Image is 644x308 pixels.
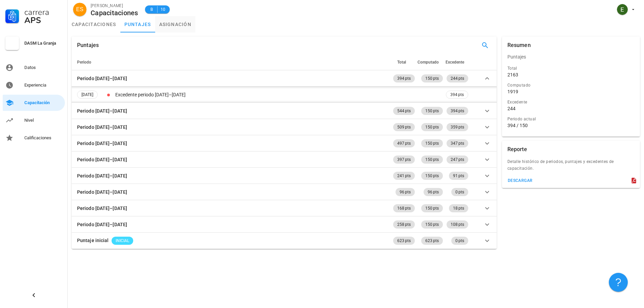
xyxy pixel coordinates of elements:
[397,156,411,164] span: 397 pts
[24,135,62,141] div: Calificaciones
[451,107,464,115] span: 394 pts
[397,220,411,229] span: 258 pts
[24,82,62,88] div: Experiencia
[428,188,439,196] span: 96 pts
[77,221,127,228] div: Periodo [DATE]–[DATE]
[91,2,138,9] div: [PERSON_NAME]
[72,54,392,70] th: Periodo
[425,74,439,82] span: 150 pts
[450,91,464,98] span: 394 pts
[77,140,127,147] div: Periodo [DATE]–[DATE]
[425,172,439,180] span: 150 pts
[507,105,516,112] div: 244
[24,41,62,46] div: DASM La Granja
[507,89,518,95] div: 1919
[451,220,464,229] span: 108 pts
[505,176,535,185] button: descargar
[425,156,439,164] span: 150 pts
[502,49,640,65] div: Puntajes
[397,172,411,180] span: 241 pts
[3,112,65,128] a: Nivel
[507,116,635,122] div: Periodo actual
[120,16,155,32] a: puntajes
[77,237,109,244] div: Puntaje inicial
[455,188,464,196] span: 0 pts
[24,16,62,24] div: APS
[116,237,129,245] span: INICIAL
[451,139,464,147] span: 347 pts
[502,158,640,176] div: Detalle histórico de periodos, puntajes y excedentes de capacitación.
[155,16,196,32] a: asignación
[451,74,464,82] span: 244 pts
[425,220,439,229] span: 150 pts
[425,123,439,131] span: 150 pts
[507,37,531,54] div: Resumen
[77,37,99,54] div: Puntajes
[397,107,411,115] span: 544 pts
[400,188,411,196] span: 96 pts
[416,54,444,70] th: Computado
[425,139,439,147] span: 150 pts
[81,91,93,98] span: [DATE]
[425,237,439,245] span: 623 pts
[3,130,65,146] a: Calificaciones
[425,204,439,212] span: 150 pts
[24,118,62,123] div: Nivel
[397,139,411,147] span: 497 pts
[397,237,411,245] span: 623 pts
[392,54,416,70] th: Total
[453,204,464,212] span: 18 pts
[77,75,127,82] div: Periodo [DATE]–[DATE]
[507,72,518,78] div: 2163
[77,107,127,115] div: Periodo [DATE]–[DATE]
[397,60,406,65] span: Total
[68,16,120,32] a: capacitaciones
[418,60,439,65] span: Computado
[507,122,635,128] div: 394 / 150
[451,123,464,131] span: 359 pts
[507,82,635,89] div: Computado
[444,54,470,70] th: Excedente
[77,156,127,163] div: Periodo [DATE]–[DATE]
[397,123,411,131] span: 509 pts
[3,60,65,76] a: Datos
[24,65,62,70] div: Datos
[3,77,65,93] a: Experiencia
[507,65,635,72] div: Total
[77,172,127,180] div: Periodo [DATE]–[DATE]
[451,156,464,164] span: 247 pts
[114,87,445,103] td: Excedente periodo [DATE]–[DATE]
[77,188,127,196] div: Periodo [DATE]–[DATE]
[77,205,127,212] div: Periodo [DATE]–[DATE]
[160,6,166,13] span: 10
[617,4,628,15] div: avatar
[507,178,533,183] div: descargar
[73,3,87,16] div: avatar
[77,60,91,65] span: Periodo
[507,141,527,158] div: Reporte
[3,95,65,111] a: Capacitación
[24,100,62,105] div: Capacitación
[77,123,127,131] div: Periodo [DATE]–[DATE]
[76,3,83,16] span: ES
[425,107,439,115] span: 150 pts
[397,204,411,212] span: 168 pts
[149,6,154,13] span: B
[91,9,138,17] div: Capacitaciones
[507,99,635,105] div: Excedente
[455,237,464,245] span: 0 pts
[453,172,464,180] span: 91 pts
[397,74,411,82] span: 394 pts
[24,8,62,16] div: Carrera
[446,60,464,65] span: Excedente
